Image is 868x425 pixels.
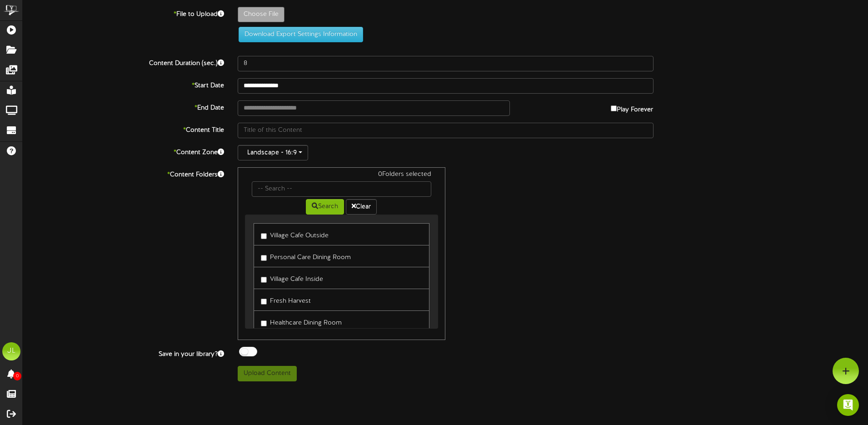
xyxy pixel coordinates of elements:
button: Search [306,199,344,215]
button: Download Export Settings Information [239,27,363,42]
input: Title of this Content [238,123,653,138]
span: 0 [13,372,21,380]
label: Start Date [16,78,231,90]
label: Village Cafe Inside [261,272,323,284]
input: Fresh Harvest [261,299,267,305]
label: Save in your library? [16,347,231,359]
label: Healthcare Dining Room [261,315,342,328]
label: Play Forever [611,100,653,115]
button: Clear [346,199,377,215]
label: End Date [16,100,231,113]
div: 0 Folders selected [245,170,439,181]
input: Healthcare Dining Room [261,320,267,326]
input: Village Cafe Inside [261,277,267,283]
input: Personal Care Dining Room [261,255,267,261]
input: Play Forever [611,105,617,111]
input: -- Search -- [252,181,432,197]
div: Open Intercom Messenger [837,394,859,416]
div: JL [2,342,20,360]
input: Village Cafe Outside [261,233,267,239]
label: Content Title [16,123,231,135]
label: File to Upload [16,7,231,19]
a: Download Export Settings Information [234,31,363,38]
label: Content Duration (sec.) [16,56,231,68]
label: Content Zone [16,145,231,157]
label: Fresh Harvest [261,294,311,306]
button: Upload Content [238,366,297,381]
label: Personal Care Dining Room [261,250,351,262]
label: Village Cafe Outside [261,228,329,240]
button: Landscape - 16:9 [238,145,308,160]
label: Content Folders [16,167,231,180]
